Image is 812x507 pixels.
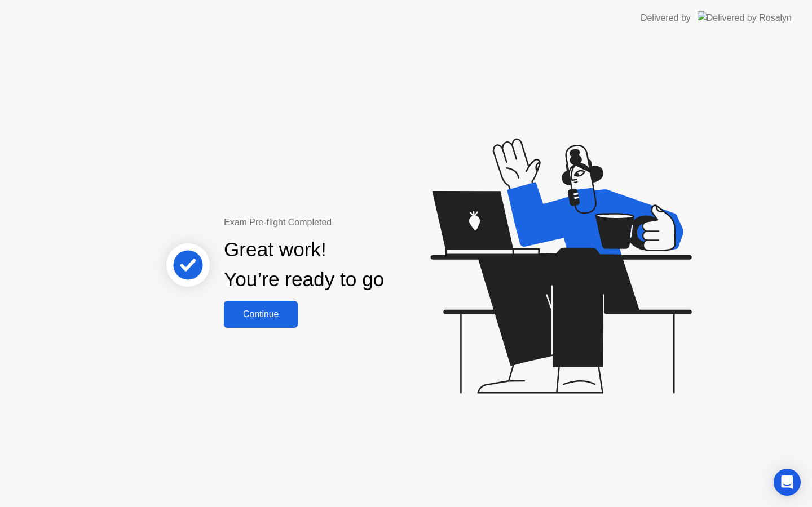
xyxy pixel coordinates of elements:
div: Exam Pre-flight Completed [224,216,457,229]
div: Great work! You’re ready to go [224,235,384,295]
div: Continue [227,309,294,319]
div: Delivered by [641,11,691,25]
img: Delivered by Rosalyn [698,11,792,24]
div: Open Intercom Messenger [774,469,801,496]
button: Continue [224,301,298,328]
